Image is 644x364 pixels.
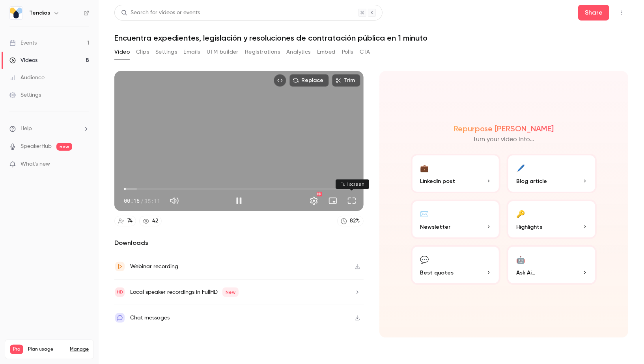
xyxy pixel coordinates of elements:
a: 74 [114,216,136,226]
button: Replace [289,74,329,87]
button: Settings [306,193,322,209]
div: ✉️ [420,207,429,220]
a: 82% [337,216,364,226]
button: Embed [317,46,336,58]
button: Video [114,46,130,58]
button: Pause [231,193,247,209]
div: Videos [9,56,37,64]
button: Analytics [286,46,311,58]
button: Top Bar Actions [616,6,628,19]
button: 💬Best quotes [411,245,501,285]
button: Registrations [245,46,280,58]
div: Chat messages [130,313,170,323]
button: 🤖Ask Ai... [507,245,597,285]
button: Embed video [274,74,286,87]
span: What's new [21,160,50,168]
button: 🖊️Blog article [507,154,597,193]
a: 42 [139,216,162,226]
span: Pro [10,345,23,354]
button: UTM builder [207,46,239,58]
div: Full screen [336,179,369,189]
button: Turn on miniplayer [325,193,341,209]
a: SpeakerHub [21,142,52,151]
span: 00:16 [124,197,140,205]
button: Clips [136,46,149,58]
span: Best quotes [420,269,454,277]
li: help-dropdown-opener [9,125,89,133]
span: Newsletter [420,223,451,231]
span: Plan usage [28,346,65,353]
button: Share [578,5,609,21]
h6: Tendios [29,9,50,17]
span: 35:11 [144,197,160,205]
div: 🔑 [516,207,525,220]
span: / [140,197,144,205]
div: 42 [152,217,158,225]
button: Full screen [344,193,360,209]
div: HD [317,192,322,196]
button: Trim [332,74,360,87]
p: Turn your video into... [473,135,534,144]
h2: Repurpose [PERSON_NAME] [454,124,554,133]
button: Settings [155,46,177,58]
a: Manage [70,346,89,353]
div: 🤖 [516,253,525,265]
div: Events [9,39,37,47]
div: 74 [127,217,133,225]
h1: Encuentra expedientes, legislación y resoluciones de contratación pública en 1 minuto [114,33,628,43]
button: CTA [360,46,370,58]
div: 00:16 [124,197,160,205]
span: new [56,143,72,151]
div: 82 % [350,217,360,225]
div: 💼 [420,162,429,174]
div: 🖊️ [516,162,525,174]
div: Settings [9,91,41,99]
span: Highlights [516,223,542,231]
span: LinkedIn post [420,177,455,185]
button: ✉️Newsletter [411,200,501,239]
div: Audience [9,74,45,82]
button: Polls [342,46,353,58]
button: 💼LinkedIn post [411,154,501,193]
span: New [222,287,239,297]
span: Blog article [516,177,547,185]
div: Local speaker recordings in FullHD [130,287,239,297]
button: 🔑Highlights [507,200,597,239]
div: Webinar recording [130,262,178,271]
span: Ask Ai... [516,269,535,277]
div: 💬 [420,253,429,265]
button: Emails [183,46,200,58]
div: Search for videos or events [121,9,200,17]
img: Tendios [10,7,22,19]
span: Help [21,125,32,133]
h2: Downloads [114,238,364,248]
button: Mute [166,193,182,209]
